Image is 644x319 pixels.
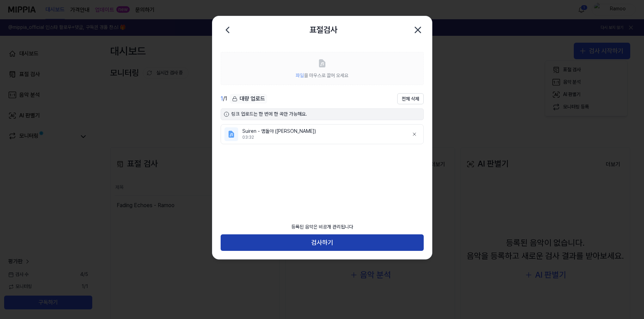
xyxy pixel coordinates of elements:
[230,94,267,104] div: 대량 업로드
[242,128,403,135] div: Suiren - 맴돌아 ([PERSON_NAME])
[242,135,403,140] div: 03:32
[221,108,424,120] div: 링크 업로드는 한 번에 한 곡만 가능해요.
[296,73,348,78] span: 을 마우스로 끌어 오세요
[230,94,267,104] button: 대량 업로드
[397,93,424,104] button: 전체 삭제
[287,220,357,235] div: 등록된 음악은 비공개 관리됩니다
[221,234,424,251] button: 검사하기
[296,73,304,78] span: 파일
[221,95,227,103] div: / 1
[221,95,223,102] span: 1
[309,23,338,36] h2: 표절검사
